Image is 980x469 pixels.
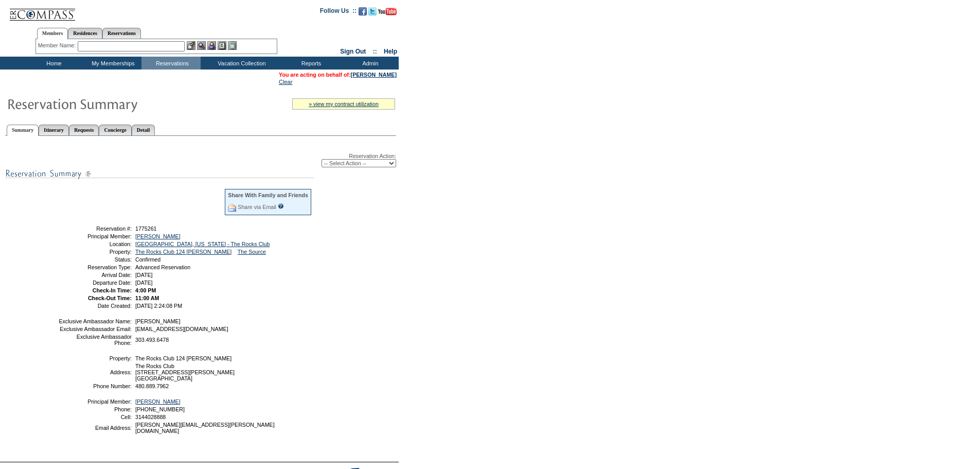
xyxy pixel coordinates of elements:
td: Email Address: [58,422,132,434]
td: Reservation Type: [58,264,132,270]
a: Follow us on Twitter [368,10,377,16]
td: Departure Date: [58,280,132,286]
a: The Rocks Club 124 [PERSON_NAME] [135,249,231,255]
td: Cell: [58,414,132,420]
a: Summary [7,125,39,136]
td: Status: [58,256,132,263]
td: Exclusive Ambassador Phone: [58,334,132,346]
div: Reservation Action: [5,153,396,167]
img: Subscribe to our YouTube Channel [378,8,397,15]
img: subTtlResSummary.gif [5,167,314,180]
td: Exclusive Ambassador Email: [58,326,132,332]
td: Reports [280,57,340,70]
span: 303.493.6478 [135,337,169,343]
span: [DATE] [135,280,153,286]
img: b_edit.gif [187,41,195,50]
img: Follow us on Twitter [368,7,377,15]
span: [PERSON_NAME][EMAIL_ADDRESS][PERSON_NAME][DOMAIN_NAME] [135,422,275,434]
span: The Rocks Club [STREET_ADDRESS][PERSON_NAME] [GEOGRAPHIC_DATA] [135,363,235,381]
td: Principal Member: [58,398,132,405]
span: The Rocks Club 124 [PERSON_NAME] [135,355,231,361]
span: [PHONE_NUMBER] [135,406,185,412]
img: b_calculator.gif [228,41,237,50]
img: Reservations [218,41,226,50]
span: Advanced Reservation [135,264,190,270]
td: My Memberships [82,57,141,70]
td: Location: [58,241,132,247]
img: Become our fan on Facebook [359,7,367,15]
td: Arrival Date: [58,272,132,278]
div: Share With Family and Friends [228,192,308,198]
td: Admin [340,57,399,70]
a: [PERSON_NAME] [351,72,397,78]
span: [PERSON_NAME] [135,318,181,324]
a: Residences [68,28,102,39]
td: Phone Number: [58,383,132,389]
a: Become our fan on Facebook [359,10,367,16]
td: Property: [58,355,132,361]
span: 480.889.7962 [135,383,169,389]
a: Itinerary [39,125,69,135]
span: 4:00 PM [135,287,156,293]
a: Share via Email [238,204,276,210]
a: Members [37,28,68,39]
strong: Check-Out Time: [88,295,132,301]
td: Reservations [141,57,201,70]
span: :: [373,48,377,55]
a: » view my contract utilization [309,101,379,107]
span: 1775261 [135,225,157,232]
input: What is this? [278,203,284,209]
td: Follow Us :: [320,6,357,19]
span: You are acting on behalf of: [279,72,397,78]
a: The Source [238,249,266,255]
span: 11:00 AM [135,295,159,301]
td: Home [23,57,82,70]
td: Exclusive Ambassador Name: [58,318,132,324]
span: Confirmed [135,256,161,263]
td: Reservation #: [58,225,132,232]
td: Date Created: [58,303,132,309]
span: [DATE] [135,272,153,278]
a: Requests [69,125,99,135]
td: Property: [58,249,132,255]
img: View [197,41,206,50]
img: Reservaton Summary [7,93,212,114]
td: Address: [58,363,132,381]
span: 3144028888 [135,414,166,420]
a: [PERSON_NAME] [135,398,181,405]
a: [GEOGRAPHIC_DATA], [US_STATE] - The Rocks Club [135,241,270,247]
a: Help [384,48,397,55]
span: [DATE] 2:24:08 PM [135,303,182,309]
a: Clear [279,79,292,85]
strong: Check-In Time: [93,287,132,293]
div: Member Name: [38,41,78,50]
a: Reservations [102,28,141,39]
a: Sign Out [340,48,366,55]
a: Concierge [99,125,131,135]
a: Subscribe to our YouTube Channel [378,10,397,16]
td: Principal Member: [58,233,132,239]
img: Impersonate [207,41,216,50]
td: Vacation Collection [201,57,280,70]
span: [EMAIL_ADDRESS][DOMAIN_NAME] [135,326,228,332]
a: [PERSON_NAME] [135,233,181,239]
a: Detail [132,125,155,135]
td: Phone: [58,406,132,412]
